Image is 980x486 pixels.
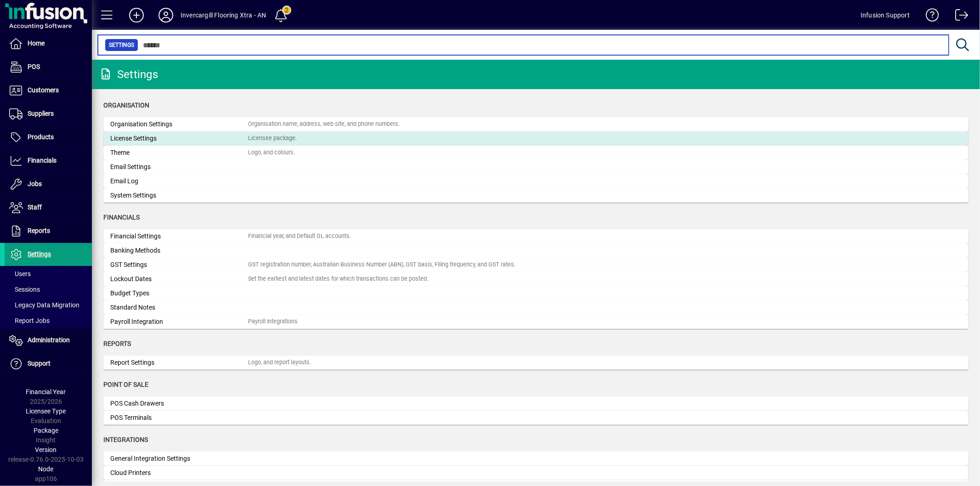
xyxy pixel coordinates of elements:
span: Reports [28,227,50,234]
span: Settings [109,40,134,50]
span: Administration [28,336,70,344]
span: Financials [28,157,57,164]
div: Standard Notes [110,303,248,312]
span: POS [28,63,40,70]
a: Legacy Data Migration [5,297,92,313]
div: GST Settings [110,260,248,270]
div: Invercargill Flooring Xtra - AN [181,8,266,23]
div: Banking Methods [110,246,248,255]
a: General Integration Settings [103,452,969,466]
a: POS Cash Drawers [103,396,969,411]
div: Settings [99,67,158,82]
div: POS Cash Drawers [110,399,248,408]
div: Email Log [110,176,248,186]
div: Set the earliest and latest dates for which transactions can be posted. [248,275,428,283]
div: Report Settings [110,358,248,367]
span: Jobs [28,180,42,187]
div: GST registration number, Australian Business Number (ABN), GST basis, Filing frequency, and GST r... [248,260,515,269]
a: Suppliers [5,102,92,125]
a: ThemeLogo, and colours. [103,146,969,160]
div: Theme [110,148,248,158]
div: Financial Settings [110,232,248,241]
span: Integrations [103,436,148,443]
div: Organisation Settings [110,119,248,129]
span: Point of Sale [103,381,148,388]
div: Lockout Dates [110,274,248,284]
span: Users [9,270,31,277]
span: Reports [103,340,131,347]
a: Report Jobs [5,313,92,328]
span: Staff [28,203,42,211]
div: Infusion Support [861,8,910,23]
span: Organisation [103,102,149,109]
a: Email Log [103,174,969,188]
span: Suppliers [28,110,54,117]
div: Payroll Integrations [248,317,298,326]
a: Budget Types [103,286,969,300]
a: Banking Methods [103,243,969,258]
span: Products [28,133,54,141]
a: POS Terminals [103,411,969,425]
span: Customers [28,86,59,94]
a: Financials [5,149,92,172]
a: Financial SettingsFinancial year, and Default GL accounts. [103,229,969,243]
a: Knowledge Base [919,2,939,32]
button: Profile [151,7,181,23]
span: Support [28,360,51,367]
a: Users [5,266,92,282]
span: Version [35,446,57,453]
a: GST SettingsGST registration number, Australian Business Number (ABN), GST basis, Filing frequenc... [103,258,969,272]
a: Support [5,352,92,375]
div: Email Settings [110,162,248,172]
button: Add [122,7,151,23]
a: Cloud Printers [103,466,969,480]
div: Organisation name, address, web site, and phone numbers. [248,120,400,129]
a: Administration [5,329,92,352]
span: Sessions [9,286,40,293]
a: Report SettingsLogo, and report layouts. [103,356,969,370]
span: Financial Year [26,388,66,396]
a: Sessions [5,282,92,297]
div: Financial year, and Default GL accounts. [248,232,351,241]
a: Lockout DatesSet the earliest and latest dates for which transactions can be posted. [103,272,969,286]
span: Node [39,465,54,473]
div: Licensee package. [248,134,297,143]
span: Legacy Data Migration [9,301,79,309]
a: Jobs [5,173,92,196]
span: Home [28,40,45,47]
div: System Settings [110,191,248,200]
div: Logo, and colours. [248,148,295,157]
span: Settings [28,250,51,258]
a: Products [5,126,92,149]
span: Package [34,427,58,434]
div: POS Terminals [110,413,248,423]
a: Email Settings [103,160,969,174]
a: System Settings [103,188,969,203]
span: Report Jobs [9,317,50,324]
a: POS [5,56,92,79]
div: General Integration Settings [110,454,248,463]
span: Licensee Type [26,407,66,415]
div: Cloud Printers [110,468,248,478]
a: Home [5,32,92,55]
a: Customers [5,79,92,102]
a: Payroll IntegrationPayroll Integrations [103,315,969,329]
div: Budget Types [110,288,248,298]
div: Logo, and report layouts. [248,358,311,367]
div: Payroll Integration [110,317,248,327]
a: Standard Notes [103,300,969,315]
a: Logout [948,2,969,32]
a: License SettingsLicensee package. [103,131,969,146]
span: Financials [103,214,140,221]
a: Organisation SettingsOrganisation name, address, web site, and phone numbers. [103,117,969,131]
a: Reports [5,220,92,243]
a: Staff [5,196,92,219]
div: License Settings [110,134,248,143]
